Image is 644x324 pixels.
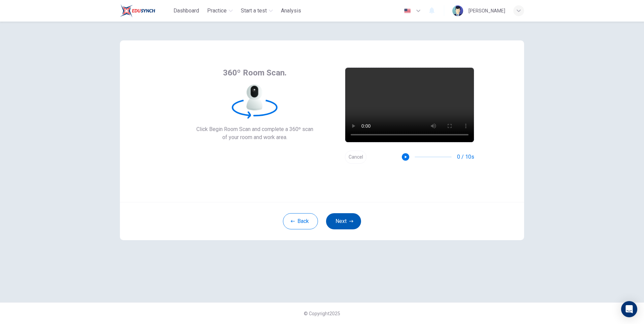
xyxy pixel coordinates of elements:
[171,5,202,17] button: Dashboard
[204,5,235,17] button: Practice
[457,153,474,161] span: 0 / 10s
[283,213,318,229] button: Back
[345,151,366,164] button: Cancel
[207,7,227,15] span: Practice
[196,125,313,133] span: Click Begin Room Scan and complete a 360º scan
[621,301,637,317] div: Open Intercom Messenger
[173,7,199,15] span: Dashboard
[403,8,412,13] img: en
[452,5,463,16] img: Profile picture
[196,133,313,141] span: of your room and work area.
[238,5,276,17] button: Start a test
[120,4,155,18] img: Train Test logo
[326,213,361,229] button: Next
[241,7,267,15] span: Start a test
[281,7,301,15] span: Analysis
[120,4,171,18] a: Train Test logo
[469,7,505,15] div: [PERSON_NAME]
[304,311,340,316] span: © Copyright 2025
[278,5,304,17] button: Analysis
[223,67,287,78] span: 360º Room Scan.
